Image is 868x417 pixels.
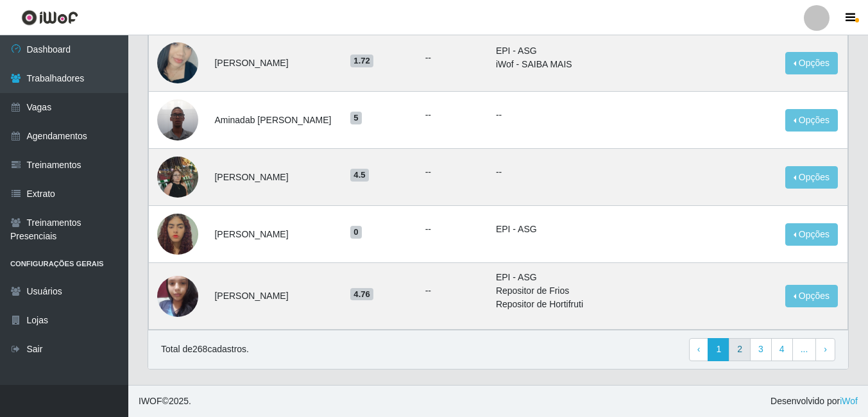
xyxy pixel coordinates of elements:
button: Opções [785,223,838,246]
img: 1699297243008.jpeg [157,92,198,147]
a: iWof [840,396,858,406]
p: Total de 268 cadastros. [161,343,249,356]
span: 0 [350,226,362,239]
li: EPI - ASG [496,223,669,236]
button: Opções [785,109,838,132]
p: -- [496,108,669,122]
a: 4 [771,338,793,361]
span: 4.5 [350,169,369,182]
span: IWOF [139,396,162,406]
ul: -- [425,108,481,122]
a: Previous [689,338,709,361]
td: [PERSON_NAME] [207,149,343,206]
td: Aminadab [PERSON_NAME] [207,92,343,149]
li: Repositor de Frios [496,284,669,298]
img: CoreUI Logo [21,10,78,26]
span: 1.72 [350,55,373,67]
img: 1706921318465.jpeg [157,150,198,205]
a: ... [792,338,817,361]
img: 1734436613061.jpeg [157,189,198,280]
td: [PERSON_NAME] [207,263,343,330]
ul: -- [425,284,481,298]
td: [PERSON_NAME] [207,206,343,263]
span: 5 [350,112,362,124]
a: 1 [708,338,729,361]
ul: -- [425,166,481,179]
ul: -- [425,223,481,236]
a: Next [815,338,835,361]
button: Opções [785,166,838,189]
span: › [824,344,827,354]
img: 1751387088285.jpeg [157,26,198,99]
button: Opções [785,52,838,74]
span: Desenvolvido por [770,395,858,408]
button: Opções [785,285,838,307]
li: Repositor de Hortifruti [496,298,669,311]
a: 2 [729,338,751,361]
span: 4.76 [350,288,373,301]
img: 1737943113754.jpeg [157,269,198,323]
a: 3 [750,338,772,361]
li: EPI - ASG [496,271,669,284]
li: EPI - ASG [496,44,669,58]
span: © 2025 . [139,395,191,408]
td: [PERSON_NAME] [207,35,343,92]
ul: -- [425,51,481,65]
p: -- [496,166,669,179]
span: ‹ [697,344,701,354]
li: iWof - SAIBA MAIS [496,58,669,71]
nav: pagination [689,338,835,361]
